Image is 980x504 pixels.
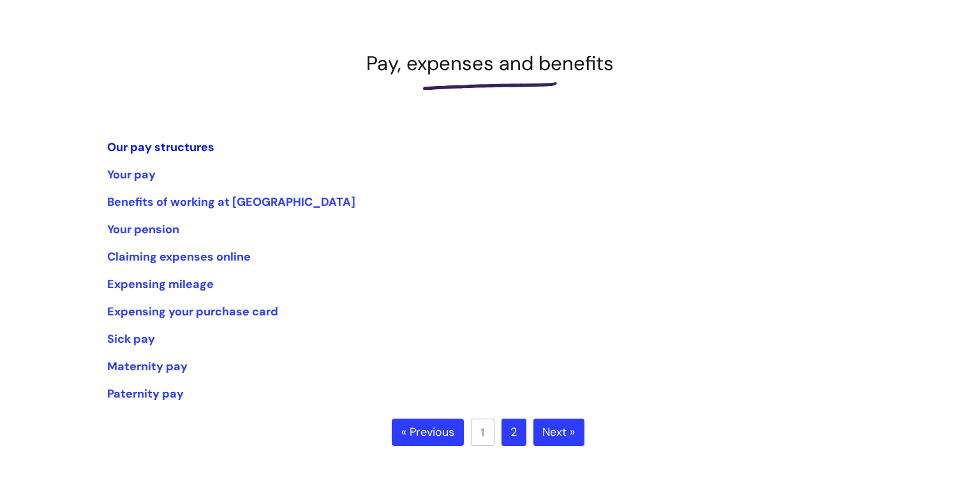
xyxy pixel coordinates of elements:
a: Your pension [107,222,179,237]
a: Our pay structures [107,140,214,155]
a: Your pay [107,167,156,182]
a: Sick pay [107,331,155,347]
a: Claiming expenses online [107,249,251,264]
a: 2 [501,419,526,447]
a: Paternity pay [107,386,184,401]
h1: Pay, expenses and benefits [107,52,873,75]
a: 1 [471,419,494,446]
a: Maternity pay [107,359,188,374]
a: Benefits of working at [GEOGRAPHIC_DATA] [107,194,355,210]
a: Next » [533,419,584,447]
a: « Previous [392,419,464,447]
a: Expensing mileage [107,277,214,292]
a: Expensing your purchase card [107,304,278,319]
